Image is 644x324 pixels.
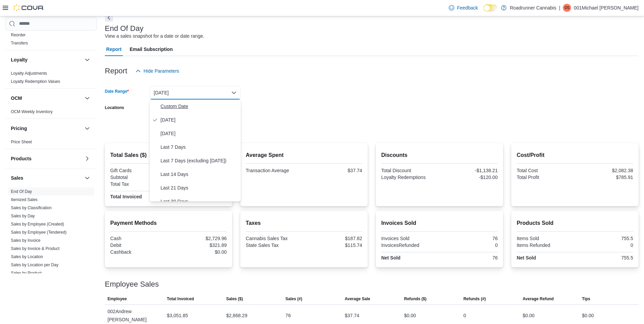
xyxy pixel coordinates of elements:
[110,236,167,241] div: Cash
[576,175,633,180] div: $785.91
[83,56,91,64] button: Loyalty
[130,42,173,56] span: Email Subscription
[11,263,58,267] a: Sales by Location per Day
[144,68,179,74] span: Hide Parameters
[11,197,38,202] a: Itemized Sales
[110,194,142,199] strong: Total Invoiced
[574,4,639,12] p: 001Michael [PERSON_NAME]
[105,14,113,22] button: Next
[463,311,466,320] div: 0
[457,4,478,11] span: Feedback
[517,168,574,173] div: Total Cost
[11,213,35,219] span: Sales by Day
[576,236,633,241] div: 755.5
[11,71,47,76] a: Loyalty Adjustments
[305,236,362,241] div: $187.82
[441,175,498,180] div: -$120.00
[463,296,486,302] span: Refunds (#)
[170,249,227,255] div: $0.00
[11,246,59,251] a: Sales by Invoice & Product
[11,40,28,46] span: Transfers
[246,242,303,248] div: State Sales Tax
[105,67,127,75] h3: Report
[404,296,426,302] span: Refunds ($)
[11,230,67,235] a: Sales by Employee (Tendered)
[105,280,159,288] h3: Employee Sales
[161,157,238,165] span: Last 7 Days (excluding [DATE])
[11,79,60,84] span: Loyalty Redemption Values
[11,109,53,114] span: OCM Weekly Inventory
[246,219,362,227] h2: Taxes
[11,189,32,194] a: End Of Day
[133,64,182,78] button: Hide Parameters
[161,184,238,192] span: Last 21 Days
[441,242,498,248] div: 0
[110,181,167,187] div: Total Tax
[11,125,27,132] h3: Pricing
[11,140,32,144] a: Price Sheet
[246,168,303,173] div: Transaction Average
[14,4,44,11] img: Cova
[381,168,438,173] div: Total Discount
[150,86,241,100] button: [DATE]
[517,236,574,241] div: Items Sold
[576,242,633,248] div: 0
[517,242,574,248] div: Items Refunded
[11,41,28,46] a: Transfers
[11,222,64,227] a: Sales by Employee (Created)
[167,311,188,320] div: $3,051.85
[105,24,144,33] h3: End Of Day
[246,236,303,241] div: Cannabis Sales Tax
[381,242,438,248] div: InvoicesRefunded
[5,108,97,119] div: OCM
[11,56,82,63] button: Loyalty
[105,33,204,40] div: View a sales snapshot for a date or date range.
[11,271,42,275] a: Sales by Product
[517,255,536,260] strong: Net Sold
[286,296,302,302] span: Sales (#)
[110,151,227,159] h2: Total Sales ($)
[5,138,97,149] div: Pricing
[11,56,27,63] h3: Loyalty
[404,311,416,320] div: $0.00
[517,175,574,180] div: Total Profit
[11,125,82,132] button: Pricing
[381,175,438,180] div: Loyalty Redemptions
[11,95,22,102] h3: OCM
[441,236,498,241] div: 76
[441,255,498,260] div: 76
[286,311,291,320] div: 76
[11,254,43,259] a: Sales by Location
[11,189,32,194] span: End Of Day
[510,4,556,12] p: Roadrunner Cannabis
[161,143,238,151] span: Last 7 Days
[446,1,480,15] a: Feedback
[161,197,238,205] span: Last 30 Days
[11,95,82,102] button: OCM
[83,94,91,102] button: OCM
[305,242,362,248] div: $115.74
[11,214,35,218] a: Sales by Day
[11,79,60,84] a: Loyalty Redemption Values
[559,4,560,12] p: |
[345,296,370,302] span: Average Sale
[170,242,227,248] div: $321.89
[441,168,498,173] div: -$1,138.21
[246,151,362,159] h2: Average Spent
[170,236,227,241] div: $2,729.96
[11,238,40,243] a: Sales by Invoice
[11,175,82,181] button: Sales
[150,100,241,201] div: Select listbox
[11,205,52,211] span: Sales by Classification
[523,311,535,320] div: $0.00
[381,255,401,260] strong: Net Sold
[11,155,32,162] h3: Products
[5,187,97,304] div: Sales
[381,236,438,241] div: Invoices Sold
[11,32,25,38] span: Reorder
[576,168,633,173] div: $2,082.38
